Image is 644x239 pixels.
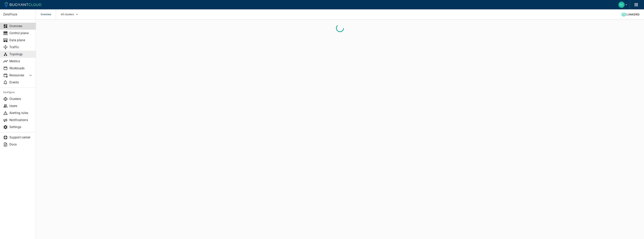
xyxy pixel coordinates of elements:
p: Data plane [9,38,33,42]
span: All clusters [61,13,75,16]
p: Users [9,104,33,108]
p: Overview [9,24,33,28]
p: Traffic [9,45,33,49]
h5: Configure [3,91,33,94]
p: Settings [9,125,33,129]
p: Support center [9,136,33,139]
p: Control plane [9,31,33,35]
p: Events [9,80,33,84]
p: Notifications [9,118,33,122]
p: Topology [9,52,33,56]
p: Alerting rules [9,111,33,115]
p: Docs [9,143,33,146]
p: Workloads [9,66,33,70]
p: Clusters [9,97,33,101]
img: Accounts Payable [618,2,625,8]
p: Metrics [9,59,33,63]
p: ZeroFlucs [3,12,33,16]
span: Overview [41,9,56,20]
button: All clusters [61,12,79,17]
p: Resources [9,73,25,77]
